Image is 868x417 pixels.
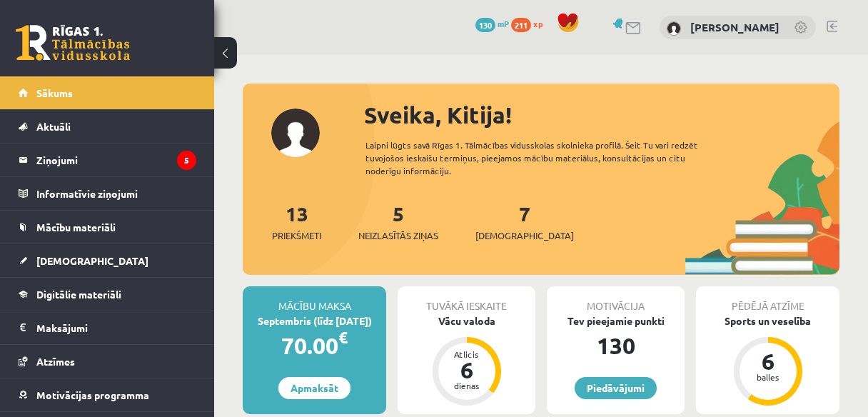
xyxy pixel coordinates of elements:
[36,311,196,344] legend: Maksājumi
[747,350,789,373] div: 6
[36,388,149,401] span: Motivācijas programma
[365,139,724,177] div: Laipni lūgts savā Rīgas 1. Tālmācības vidusskolas skolnieka profilā. Šeit Tu vari redzēt tuvojošo...
[36,288,121,301] span: Digitālie materiāli
[398,313,535,328] div: Vācu valoda
[547,286,685,313] div: Motivācija
[475,228,574,243] span: [DEMOGRAPHIC_DATA]
[36,254,148,267] span: [DEMOGRAPHIC_DATA]
[19,144,196,176] a: Ziņojumi5
[19,211,196,243] a: Mācību materiāli
[272,201,321,243] a: 13Priekšmeti
[498,18,509,29] span: mP
[747,373,789,381] div: balles
[358,228,438,243] span: Neizlasītās ziņas
[475,18,495,32] span: 130
[36,86,73,99] span: Sākums
[243,328,386,363] div: 70.00
[445,381,488,390] div: dienas
[364,98,839,132] div: Sveika, Kitija!
[667,21,681,36] img: Kitija Goldberga
[19,345,196,378] a: Atzīmes
[278,377,350,399] a: Apmaksāt
[16,25,130,61] a: Rīgas 1. Tālmācības vidusskola
[19,244,196,277] a: [DEMOGRAPHIC_DATA]
[511,18,550,29] a: 211 xp
[398,313,535,408] a: Vācu valoda Atlicis 6 dienas
[19,110,196,143] a: Aktuāli
[533,18,542,29] span: xp
[243,313,386,328] div: Septembris (līdz [DATE])
[445,350,488,358] div: Atlicis
[575,377,657,399] a: Piedāvājumi
[547,328,685,363] div: 130
[696,313,839,328] div: Sports un veselība
[19,278,196,311] a: Digitālie materiāli
[511,18,531,32] span: 211
[243,286,386,313] div: Mācību maksa
[19,177,196,210] a: Informatīvie ziņojumi
[696,313,839,408] a: Sports un veselība 6 balles
[475,201,574,243] a: 7[DEMOGRAPHIC_DATA]
[475,18,509,29] a: 130 mP
[338,327,348,348] span: €
[272,228,321,243] span: Priekšmeti
[36,144,196,176] legend: Ziņojumi
[36,221,116,233] span: Mācību materiāli
[696,286,839,313] div: Pēdējā atzīme
[445,358,488,381] div: 6
[690,20,779,34] a: [PERSON_NAME]
[547,313,685,328] div: Tev pieejamie punkti
[19,76,196,109] a: Sākums
[36,177,196,210] legend: Informatīvie ziņojumi
[19,378,196,411] a: Motivācijas programma
[358,201,438,243] a: 5Neizlasītās ziņas
[36,355,75,368] span: Atzīmes
[36,120,71,133] span: Aktuāli
[19,311,196,344] a: Maksājumi
[177,151,196,170] i: 5
[398,286,535,313] div: Tuvākā ieskaite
